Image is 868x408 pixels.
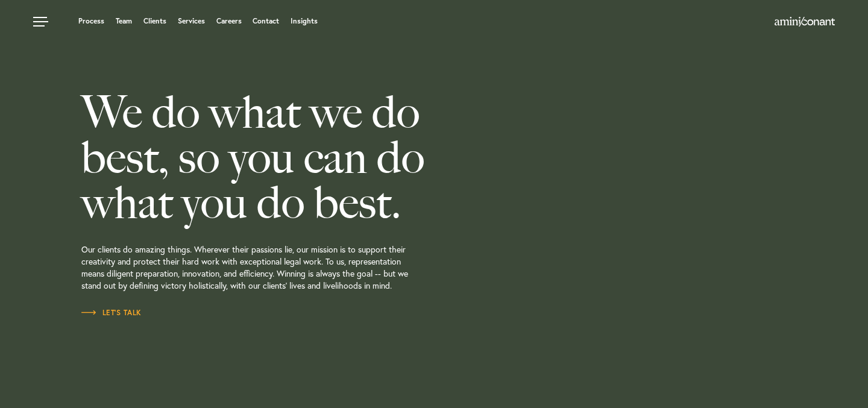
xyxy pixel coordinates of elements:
[81,225,497,307] p: Our clients do amazing things. Wherever their passions lie, our mission is to support their creat...
[775,17,835,27] img: Amini & Conant
[178,17,205,25] a: Services
[116,17,132,25] a: Team
[81,307,142,319] a: Let’s Talk
[291,17,318,25] a: Insights
[78,17,104,25] a: Process
[81,309,142,316] span: Let’s Talk
[216,17,242,25] a: Careers
[81,90,497,225] h2: We do what we do best, so you can do what you do best.
[253,17,279,25] a: Contact
[143,17,166,25] a: Clients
